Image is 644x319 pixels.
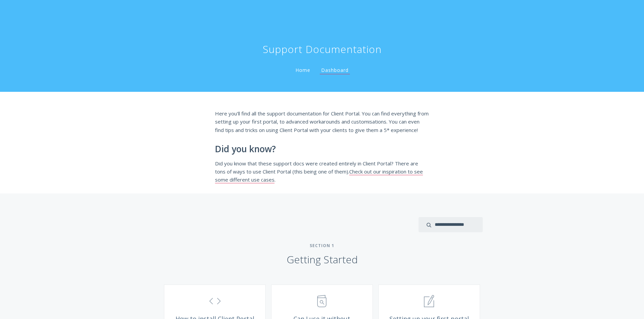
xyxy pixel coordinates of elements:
[215,144,429,154] h2: Did you know?
[263,43,382,56] h1: Support Documentation
[215,159,429,184] p: Did you know that these support docs were created entirely in Client Portal? There are tons of wa...
[294,67,312,73] a: Home
[215,109,429,134] p: Here you'll find all the support documentation for Client Portal. You can find everything from se...
[419,217,483,232] input: search input
[320,67,350,74] a: Dashboard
